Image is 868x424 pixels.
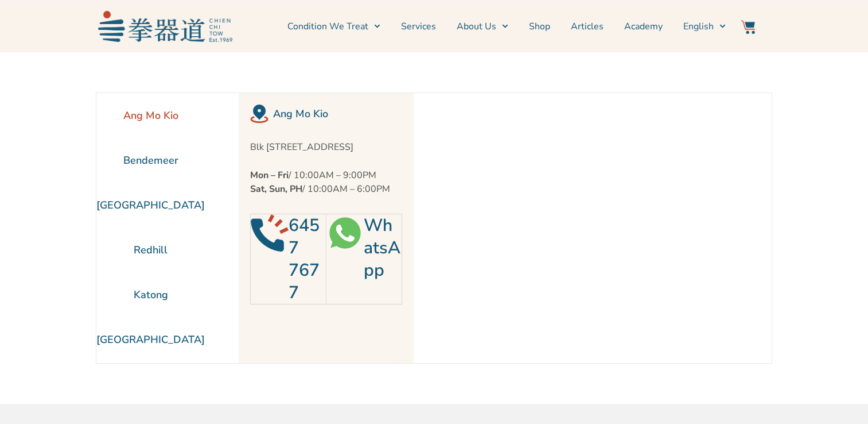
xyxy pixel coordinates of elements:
[457,12,508,41] a: About Us
[571,12,604,41] a: Articles
[529,12,550,41] a: Shop
[401,12,436,41] a: Services
[683,12,726,41] a: English
[250,168,402,196] p: / 10:00AM – 9:00PM / 10:00AM – 6:00PM
[250,140,402,154] p: Blk [STREET_ADDRESS]
[364,214,400,282] a: WhatsApp
[624,12,663,41] a: Academy
[273,106,402,122] h2: Ang Mo Kio
[289,214,320,304] a: 6457 7677
[250,169,289,182] strong: Mon – Fri
[250,183,302,195] strong: Sat, Sun, PH
[287,12,380,41] a: Condition We Treat
[238,12,726,41] nav: Menu
[683,20,714,33] span: English
[414,93,738,363] iframe: Chien Chi Tow Healthcare Ang Mo Kio
[741,20,755,34] img: Website Icon-03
